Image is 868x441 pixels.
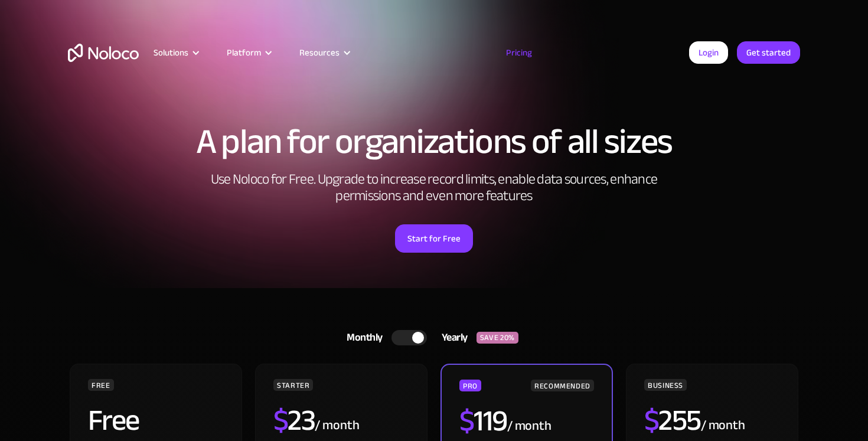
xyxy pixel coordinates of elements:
[701,416,745,435] div: / month
[427,329,477,347] div: Yearly
[88,406,139,435] h2: Free
[459,380,481,391] div: PRO
[212,45,285,60] div: Platform
[459,406,507,436] h2: 119
[477,332,518,344] div: SAVE 20%
[332,329,391,347] div: Monthly
[689,41,728,64] a: Login
[139,45,212,60] div: Solutions
[531,380,594,391] div: RECOMMENDED
[491,45,547,60] a: Pricing
[273,379,313,391] div: STARTER
[644,406,701,435] h2: 255
[507,417,552,436] div: / month
[299,45,340,60] div: Resources
[198,171,670,204] h2: Use Noloco for Free. Upgrade to increase record limits, enable data sources, enhance permissions ...
[285,45,363,60] div: Resources
[88,379,114,391] div: FREE
[227,45,261,60] div: Platform
[273,406,315,435] h2: 23
[395,224,473,253] a: Start for Free
[68,124,800,159] h1: A plan for organizations of all sizes
[315,416,359,435] div: / month
[644,379,687,391] div: BUSINESS
[68,44,139,62] a: home
[737,41,800,64] a: Get started
[154,45,188,60] div: Solutions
